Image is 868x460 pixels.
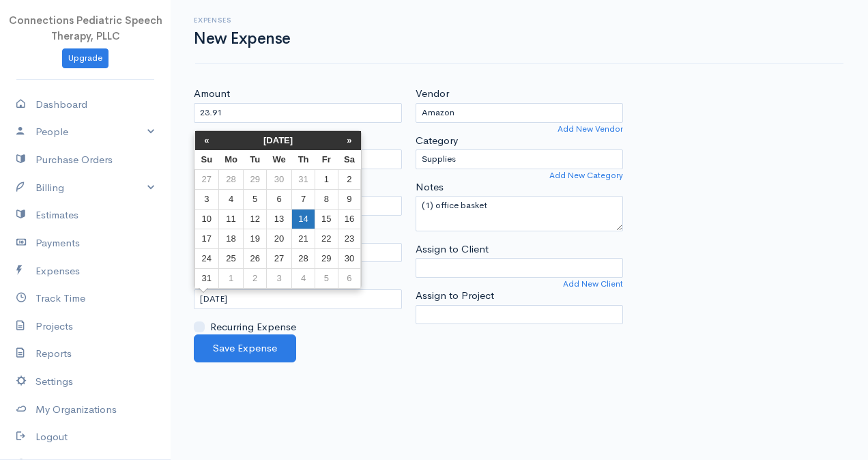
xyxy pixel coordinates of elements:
label: Assign to Project [416,288,494,304]
label: Amount [194,86,230,102]
td: 9 [338,189,361,209]
td: 28 [292,248,315,268]
button: Save Expense [194,334,296,362]
td: 29 [315,248,338,268]
td: 25 [218,248,244,268]
td: 27 [266,248,291,268]
th: Su [195,150,219,170]
td: 8 [315,189,338,209]
label: Vendor [416,86,449,102]
td: 6 [338,268,361,288]
h1: New Expense [194,30,291,47]
td: 28 [218,169,244,189]
td: 15 [315,209,338,229]
th: [DATE] [218,131,338,150]
h6: Expenses [194,16,291,24]
td: 27 [195,169,219,189]
td: 23 [338,229,361,248]
td: 20 [266,229,291,248]
th: Fr [315,150,338,170]
th: » [338,131,361,150]
td: 31 [195,268,219,288]
td: 11 [218,209,244,229]
label: Recurring Expense [210,319,296,335]
td: 3 [195,189,219,209]
td: 12 [244,209,266,229]
td: 30 [338,248,361,268]
td: 5 [244,189,266,209]
a: Add New Client [563,278,623,290]
a: Upgrade [62,48,108,68]
th: We [266,150,291,170]
td: 21 [292,229,315,248]
td: 3 [266,268,291,288]
label: Notes [416,179,444,195]
td: 26 [244,248,266,268]
td: 30 [266,169,291,189]
td: 10 [195,209,219,229]
td: 5 [315,268,338,288]
td: 17 [195,229,219,248]
td: 14 [292,209,315,229]
td: 24 [195,248,219,268]
td: 6 [266,189,291,209]
th: Sa [338,150,361,170]
td: 1 [218,268,244,288]
td: 2 [338,169,361,189]
td: 4 [218,189,244,209]
td: 29 [244,169,266,189]
a: Add New Category [549,169,623,182]
td: 13 [266,209,291,229]
th: Th [292,150,315,170]
label: Assign to Client [416,242,489,257]
td: 18 [218,229,244,248]
td: 2 [244,268,266,288]
a: Add New Vendor [558,123,623,135]
td: 1 [315,169,338,189]
th: Tu [244,150,266,170]
label: Category [416,133,458,149]
th: « [195,131,219,150]
td: 22 [315,229,338,248]
td: 19 [244,229,266,248]
th: Mo [218,150,244,170]
td: 7 [292,189,315,209]
td: 16 [338,209,361,229]
td: 31 [292,169,315,189]
span: Connections Pediatric Speech Therapy, PLLC [9,14,162,42]
td: 4 [292,268,315,288]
